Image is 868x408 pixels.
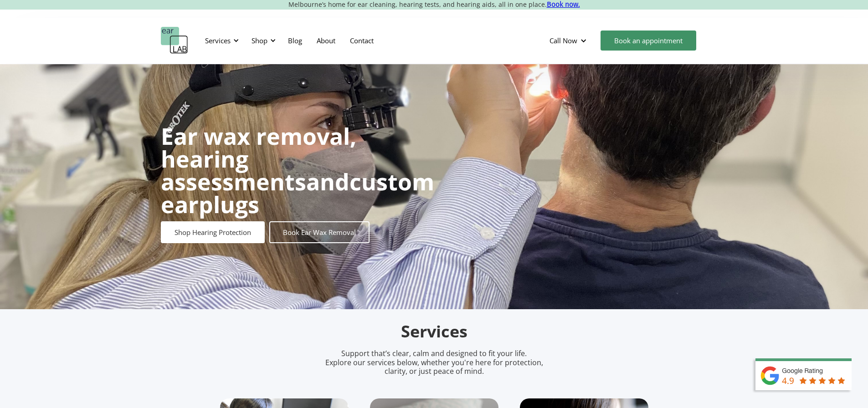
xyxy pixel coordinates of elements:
div: Call Now [542,27,596,54]
div: Services [205,36,231,45]
a: Book an appointment [601,31,696,51]
div: Services [200,27,241,54]
div: Shop [252,36,267,45]
a: Blog [281,27,309,54]
h2: Services [220,321,648,342]
p: Support that’s clear, calm and designed to fit your life. Explore our services below, whether you... [313,349,555,376]
a: Contact [343,27,381,54]
a: About [309,27,343,54]
h1: and [161,125,434,216]
div: Call Now [550,36,577,45]
a: Book Ear Wax Removal [269,221,370,243]
strong: Ear wax removal, hearing assessments [161,121,356,197]
div: Shop [246,27,278,54]
a: home [161,27,188,54]
strong: custom earplugs [161,166,434,220]
a: Shop Hearing Protection [161,221,265,243]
